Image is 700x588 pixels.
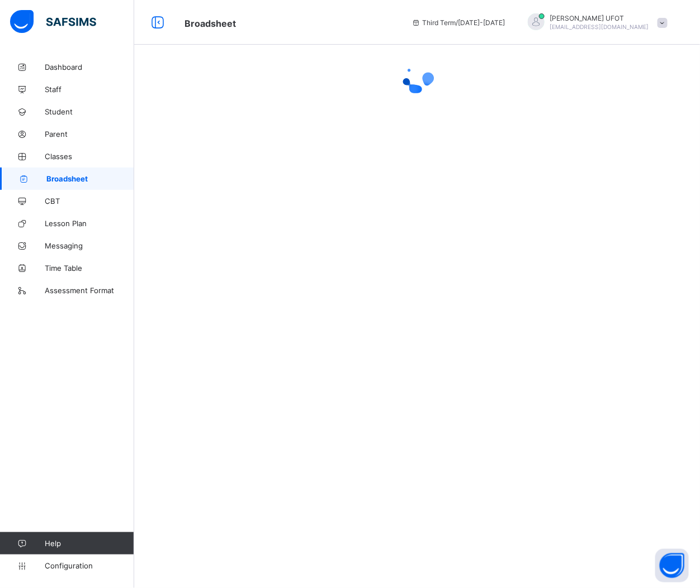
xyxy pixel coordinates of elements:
span: [EMAIL_ADDRESS][DOMAIN_NAME] [550,23,649,30]
span: Assessment Format [45,286,134,295]
span: Time Table [45,264,134,273]
span: Parent [45,130,134,138]
div: GABRIELUFOT [517,13,673,32]
span: Staff [45,85,134,94]
button: Open asap [655,549,689,582]
span: Lesson Plan [45,219,134,228]
span: Configuration [45,561,134,570]
span: Broadsheet [46,174,134,183]
span: Messaging [45,241,134,250]
span: Help [45,539,134,548]
span: [PERSON_NAME] UFOT [550,14,649,22]
span: session/term information [412,18,505,27]
span: Classes [45,152,134,161]
span: Broadsheet [185,18,236,29]
img: safsims [10,10,96,34]
span: Dashboard [45,63,134,71]
span: Student [45,107,134,116]
span: CBT [45,197,134,205]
